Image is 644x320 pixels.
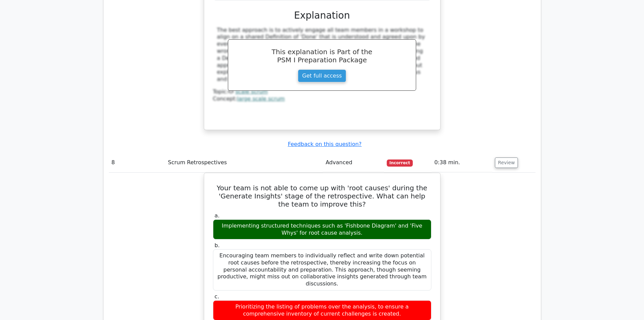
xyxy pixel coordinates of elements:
[432,153,492,172] td: 0:38 min.
[217,10,427,21] h3: Explanation
[387,159,413,166] span: Incorrect
[235,88,268,95] a: scale scrum
[212,184,432,208] h5: Your team is not able to come up with 'root causes' during the 'Generate Insights' stage of the r...
[237,95,285,102] a: large scale scrum
[217,27,427,83] div: The best approach is to actively engage all team members in a workshop to align on a shared Defin...
[165,153,323,172] td: Scrum Retrospectives
[215,293,219,300] span: c.
[109,153,165,172] td: 8
[213,95,431,103] div: Concept:
[213,219,431,240] div: Implementing structured techniques such as 'Fishbone Diagram' and 'Five Whys' for root cause anal...
[213,88,431,95] div: Topic:
[495,157,518,168] button: Review
[213,249,431,291] div: Encouraging team members to individually reflect and write down potential root causes before the ...
[215,212,220,219] span: a.
[323,153,384,172] td: Advanced
[215,242,220,249] span: b.
[288,141,361,147] a: Feedback on this question?
[298,69,346,82] a: Get full access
